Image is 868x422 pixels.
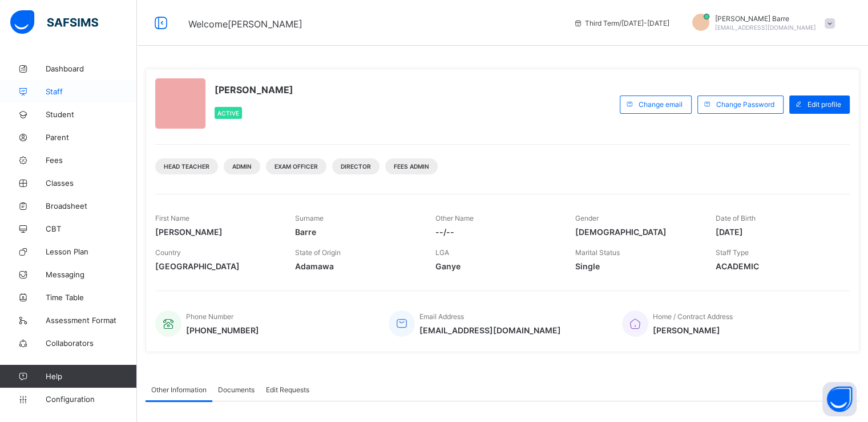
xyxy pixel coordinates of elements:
span: Phone Number [186,312,233,321]
span: Head Teacher [164,163,209,170]
span: Dashboard [46,64,137,73]
span: Email Address [419,312,464,321]
span: Date of Birth [716,214,756,222]
span: [PERSON_NAME] [155,227,278,237]
span: Collaborators [46,339,137,348]
span: Fees Admin [394,163,429,170]
span: [PERSON_NAME] [215,84,293,95]
span: Broadsheet [46,201,137,210]
span: [EMAIL_ADDRESS][DOMAIN_NAME] [715,24,816,31]
span: Surname [295,214,324,222]
span: [EMAIL_ADDRESS][DOMAIN_NAME] [419,325,561,335]
span: Other Name [435,214,474,222]
span: Student [46,110,137,119]
span: [DEMOGRAPHIC_DATA] [575,227,698,237]
span: Other Information [151,385,207,394]
span: Admin [232,163,252,170]
img: safsims [10,10,98,34]
span: Country [155,248,181,257]
span: [PERSON_NAME] Barre [715,14,816,23]
span: LGA [435,248,449,257]
span: Gender [575,214,599,222]
div: Nicolas Barre [681,14,841,33]
span: State of Origin [295,248,341,257]
span: Parent [46,133,137,142]
span: Marital Status [575,248,620,257]
span: Edit Requests [266,385,309,394]
span: Documents [218,385,255,394]
span: Fees [46,156,137,165]
span: CBT [46,224,137,233]
button: Open asap [822,382,857,416]
span: Classes [46,178,137,188]
span: Help [46,372,136,381]
span: Lesson Plan [46,247,137,256]
span: Ganye [435,261,558,271]
span: [PHONE_NUMBER] [186,325,259,335]
span: [GEOGRAPHIC_DATA] [155,261,278,271]
span: Edit profile [808,100,841,109]
span: Home / Contract Address [653,312,733,321]
span: Exam Officer [274,163,318,170]
span: Messaging [46,270,137,279]
span: ACADEMIC [716,261,838,271]
span: Assessment Format [46,316,137,325]
span: Change Password [716,100,774,109]
span: Barre [295,227,418,237]
span: [PERSON_NAME] [653,325,733,335]
span: First Name [155,214,189,222]
span: Active [217,110,239,117]
span: Welcome [PERSON_NAME] [188,18,302,30]
span: Adamawa [295,261,418,271]
span: Staff [46,87,137,96]
span: Time Table [46,293,137,302]
span: session/term information [574,19,669,27]
span: Configuration [46,395,136,404]
span: Single [575,261,698,271]
span: --/-- [435,227,558,237]
span: DIRECTOR [341,163,371,170]
span: [DATE] [716,227,838,237]
span: Change email [639,100,683,109]
span: Staff Type [716,248,749,257]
